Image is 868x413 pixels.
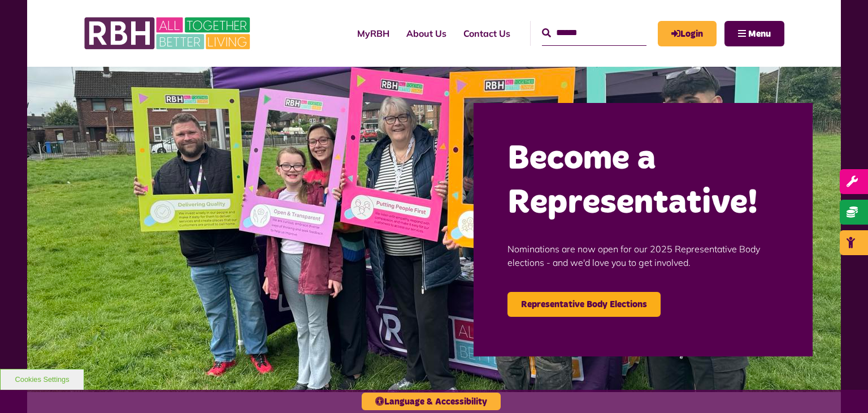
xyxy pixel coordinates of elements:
[362,393,501,410] button: Language & Accessibility
[748,29,771,38] span: Menu
[507,292,661,317] a: Representative Body Elections
[398,18,455,49] a: About Us
[349,18,398,49] a: MyRBH
[455,18,519,49] a: Contact Us
[27,67,841,392] img: Image (22)
[507,225,779,286] p: Nominations are now open for our 2025 Representative Body elections - and we'd love you to get in...
[507,137,779,225] h2: Become a Representative!
[724,21,784,46] button: Navigation
[84,11,253,55] img: RBH
[658,21,717,46] a: MyRBH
